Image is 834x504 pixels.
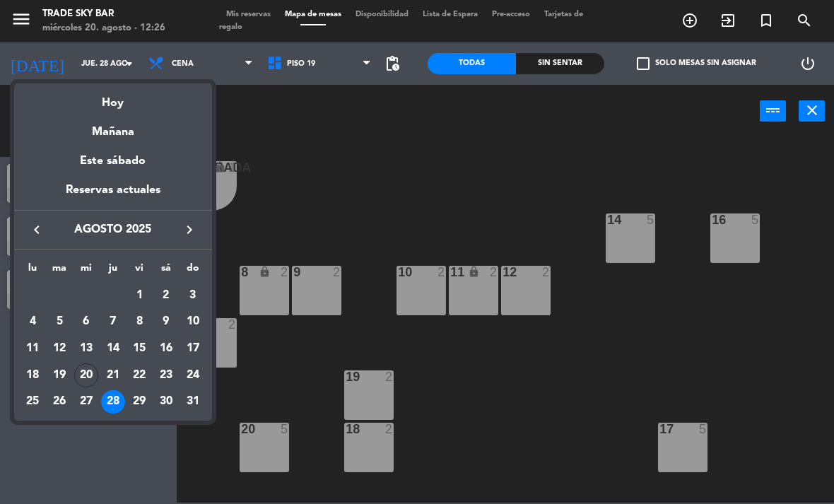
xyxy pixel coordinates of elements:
[47,310,71,334] div: 5
[100,389,127,416] td: 28 de agosto de 2025
[181,390,205,414] div: 31
[20,282,127,309] td: AGO.
[127,363,151,387] div: 22
[47,363,71,387] div: 19
[100,335,127,362] td: 14 de agosto de 2025
[154,363,178,387] div: 23
[127,336,151,361] div: 15
[126,260,153,282] th: viernes
[127,390,151,414] div: 29
[100,362,127,389] td: 21 de agosto de 2025
[100,309,127,336] td: 7 de agosto de 2025
[47,336,71,361] div: 12
[100,260,127,282] th: jueves
[127,310,151,334] div: 8
[14,83,212,112] div: Hoy
[20,309,47,336] td: 4 de agosto de 2025
[153,282,180,309] td: 2 de agosto de 2025
[126,335,153,362] td: 15 de agosto de 2025
[74,336,98,361] div: 13
[181,336,205,361] div: 17
[153,335,180,362] td: 16 de agosto de 2025
[153,362,180,389] td: 23 de agosto de 2025
[126,309,153,336] td: 8 de agosto de 2025
[101,310,125,334] div: 7
[153,389,180,416] td: 30 de agosto de 2025
[180,309,206,336] td: 10 de agosto de 2025
[153,260,180,282] th: sábado
[20,362,47,389] td: 18 de agosto de 2025
[20,390,45,414] div: 25
[28,221,45,238] i: keyboard_arrow_left
[180,260,206,282] th: domingo
[180,362,206,389] td: 24 de agosto de 2025
[73,335,100,362] td: 13 de agosto de 2025
[180,282,206,309] td: 3 de agosto de 2025
[101,390,125,414] div: 28
[14,112,212,141] div: Mañana
[73,260,100,282] th: miércoles
[20,310,45,334] div: 4
[126,282,153,309] td: 1 de agosto de 2025
[14,181,212,210] div: Reservas actuales
[101,336,125,361] div: 14
[154,310,178,334] div: 9
[46,260,73,282] th: martes
[181,363,205,387] div: 24
[46,362,73,389] td: 19 de agosto de 2025
[20,336,45,361] div: 11
[180,335,206,362] td: 17 de agosto de 2025
[73,309,100,336] td: 6 de agosto de 2025
[46,309,73,336] td: 5 de agosto de 2025
[177,221,202,239] button: keyboard_arrow_right
[180,389,206,416] td: 31 de agosto de 2025
[46,389,73,416] td: 26 de agosto de 2025
[126,362,153,389] td: 22 de agosto de 2025
[153,309,180,336] td: 9 de agosto de 2025
[73,362,100,389] td: 20 de agosto de 2025
[14,141,212,181] div: Este sábado
[24,221,49,239] button: keyboard_arrow_left
[20,389,47,416] td: 25 de agosto de 2025
[181,283,205,307] div: 3
[47,390,71,414] div: 26
[20,363,45,387] div: 18
[127,283,151,307] div: 1
[74,363,98,387] div: 20
[46,335,73,362] td: 12 de agosto de 2025
[20,335,47,362] td: 11 de agosto de 2025
[101,363,125,387] div: 21
[181,310,205,334] div: 10
[154,283,178,307] div: 2
[154,390,178,414] div: 30
[74,390,98,414] div: 27
[126,389,153,416] td: 29 de agosto de 2025
[154,336,178,361] div: 16
[181,221,198,238] i: keyboard_arrow_right
[49,221,177,239] span: agosto 2025
[74,310,98,334] div: 6
[20,260,47,282] th: lunes
[73,389,100,416] td: 27 de agosto de 2025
